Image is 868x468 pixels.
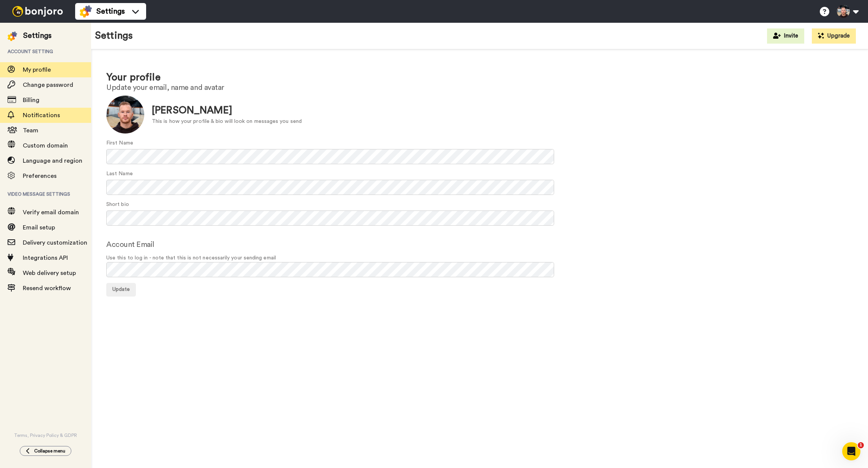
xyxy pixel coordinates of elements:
span: Email setup [23,225,55,231]
span: Change password [23,82,73,88]
iframe: Intercom live chat [842,442,860,460]
span: Billing [23,97,39,103]
span: My profile [23,67,51,73]
span: Update [112,287,130,292]
button: Update [106,283,136,297]
span: Language and region [23,158,82,164]
h1: Settings [95,30,133,41]
label: Short bio [106,201,129,209]
span: Preferences [23,173,57,179]
h2: Update your email, name and avatar [106,83,853,92]
span: Custom domain [23,143,68,149]
div: Settings [23,30,52,41]
h1: Your profile [106,72,853,83]
label: Account Email [106,239,154,250]
span: Integrations API [23,255,68,261]
button: Collapse menu [20,446,71,456]
div: This is how your profile & bio will look on messages you send [152,118,302,126]
div: [PERSON_NAME] [152,104,302,118]
span: Settings [96,6,125,17]
img: settings-colored.svg [80,5,92,17]
span: Web delivery setup [23,270,76,276]
img: settings-colored.svg [8,31,17,41]
button: Invite [767,28,804,44]
span: Team [23,127,38,133]
span: 1 [858,442,864,448]
span: Collapse menu [34,448,65,454]
label: First Name [106,139,133,147]
span: Use this to log in - note that this is not necessarily your sending email [106,254,853,262]
label: Last Name [106,170,133,178]
span: Notifications [23,112,60,118]
img: bj-logo-header-white.svg [9,6,66,17]
span: Verify email domain [23,209,79,215]
span: Resend workflow [23,285,71,291]
button: Upgrade [812,28,856,44]
span: Delivery customization [23,240,87,246]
